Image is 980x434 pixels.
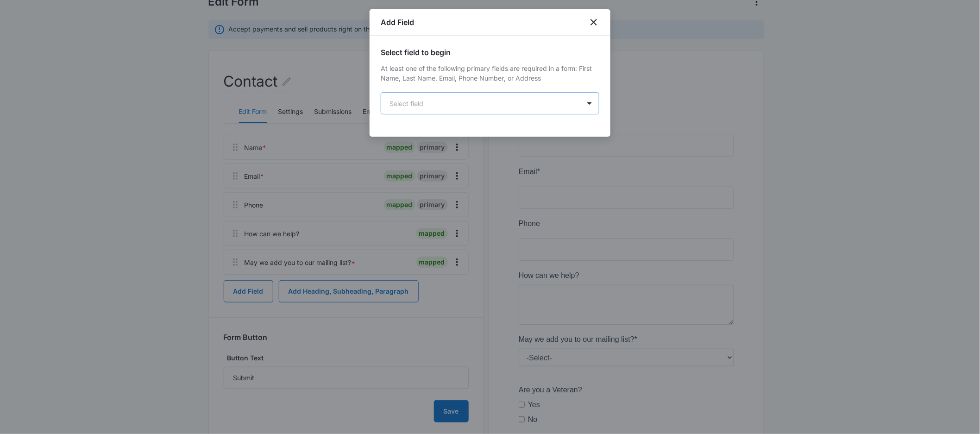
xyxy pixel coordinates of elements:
button: close [588,17,599,28]
label: Yes [9,285,21,296]
label: No [9,300,19,311]
p: At least one of the following primary fields are required in a form: First Name, Last Name, Email... [381,63,599,83]
h3: Select field to begin [381,47,599,58]
span: Submit [6,328,29,336]
h1: Add Field [381,17,414,28]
